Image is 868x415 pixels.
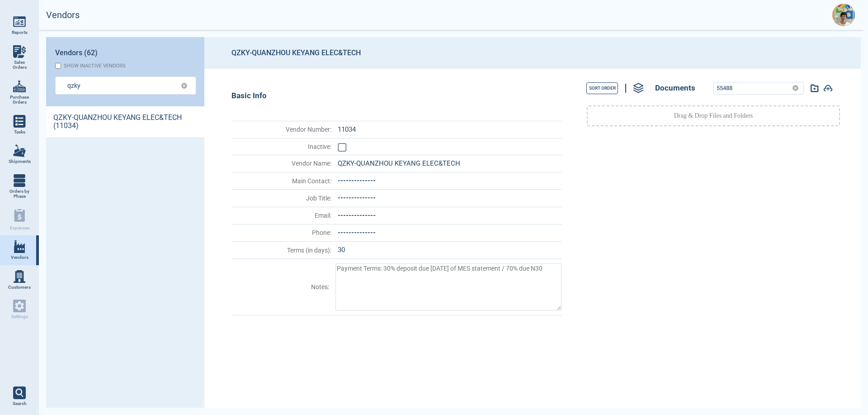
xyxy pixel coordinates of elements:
input: Search [67,79,170,92]
img: Avatar [832,4,855,26]
textarea: Payment Terms: 30% deposit due [DATE] of MES statement / 70% due N30 [335,263,561,310]
img: add-document [811,84,819,92]
span: Documents [655,84,695,93]
span: Inactive : [232,143,331,150]
img: menu_icon [13,15,26,28]
span: Job Title : [232,195,331,202]
a: QZKY-QUANZHOU KEYANG ELEC&TECH (11034) [46,106,204,137]
img: menu_icon [13,115,26,128]
img: menu_icon [13,240,26,253]
p: Drag & Drop Files and Folders [674,111,753,120]
span: -------------- [338,229,376,237]
span: 30 [338,246,345,254]
span: -------------- [338,176,376,185]
span: Notes : [232,283,329,291]
span: Email : [232,212,331,219]
img: menu_icon [13,80,26,93]
img: menu_icon [13,144,26,157]
span: Vendor Name : [232,160,331,167]
span: Search [13,401,27,406]
span: Vendors (62) [55,49,98,57]
div: grid [46,106,204,408]
span: Sales Orders [7,60,32,70]
header: QZKY-QUANZHOU KEYANG ELEC&TECH [204,37,861,69]
span: Shipments [9,159,31,164]
span: -------------- [338,194,376,202]
span: Customers [8,285,31,290]
span: Phone : [232,229,331,236]
span: Orders by Phase [7,189,32,199]
span: Terms (in days) : [232,247,331,254]
span: Purchase Orders [7,95,32,105]
span: Tasks [14,129,25,135]
img: add-document [823,85,833,92]
img: menu_icon [13,270,26,283]
span: Reports [12,30,28,35]
span: -------------- [338,211,376,219]
span: Vendors [11,255,28,260]
span: QZKY-QUANZHOU KEYANG ELEC&TECH [338,159,460,167]
input: Search for document name [714,82,788,94]
img: menu_icon [13,174,26,187]
span: 11034 [338,125,356,134]
img: menu_icon [13,45,26,58]
div: Basic Info [231,91,561,100]
div: Show inactive vendors [64,63,126,69]
span: Vendor Number : [232,126,331,133]
button: Sort Order [586,82,618,94]
h2: Vendors [46,10,80,20]
span: Main Contact : [232,177,331,185]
